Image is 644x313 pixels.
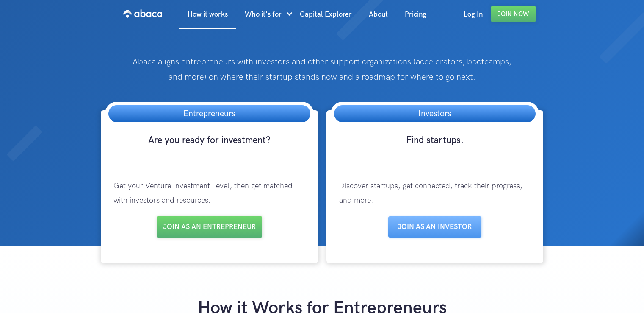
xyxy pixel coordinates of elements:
h3: Are you ready for investment? [105,134,313,162]
p: Get your Venture Investment Level, then get matched with investors and resources. [105,170,313,216]
a: Join as an entrepreneur [157,216,262,238]
p: Discover startups, get connected, track their progress, and more. [331,170,539,216]
h3: Find startups. [331,134,539,162]
p: Abaca aligns entrepreneurs with investors and other support organizations (accelerators, bootcamp... [129,54,515,85]
h3: Entrepreneurs [175,105,243,122]
h3: Investors [410,105,459,122]
img: Abaca logo [123,7,162,20]
a: Join Now [491,6,536,22]
a: Join as aN INVESTOR [388,216,481,238]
